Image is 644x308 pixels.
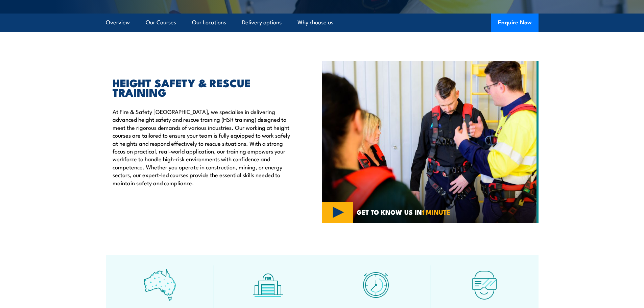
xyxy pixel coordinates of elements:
img: auswide-icon [144,269,176,301]
a: Our Locations [192,14,226,31]
a: Why choose us [297,14,333,31]
img: fast-icon [360,269,392,301]
a: Our Courses [146,14,176,31]
button: Enquire Now [491,14,539,32]
img: facilities-icon [252,269,284,301]
span: GET TO KNOW US IN [357,209,450,215]
a: Overview [106,14,130,31]
p: At Fire & Safety [GEOGRAPHIC_DATA], we specialise in delivering advanced height safety and rescue... [113,108,291,187]
img: Fire & Safety Australia offer working at heights courses and training [322,61,539,223]
img: tech-icon [468,269,500,301]
h2: HEIGHT SAFETY & RESCUE TRAINING [113,78,291,97]
strong: 1 MINUTE [422,207,450,217]
a: Delivery options [242,14,282,31]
